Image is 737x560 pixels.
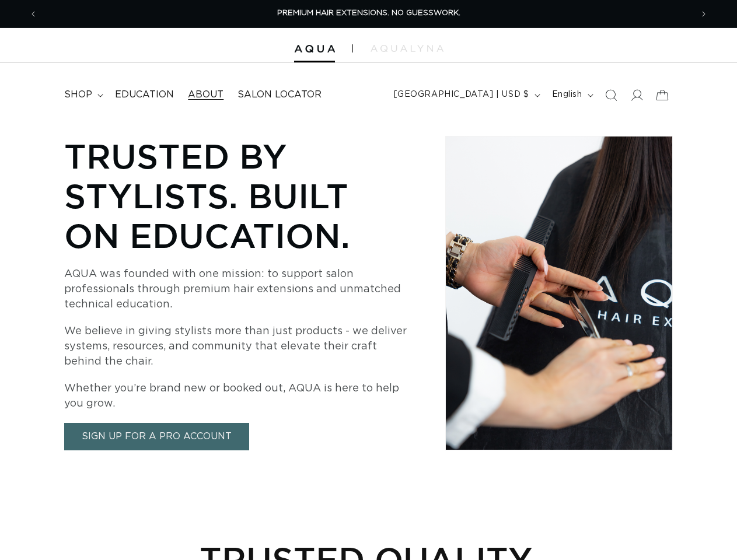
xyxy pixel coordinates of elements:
[115,89,174,101] span: Education
[598,82,624,108] summary: Search
[691,3,717,25] button: Next announcement
[64,381,407,411] p: Whether you’re brand new or booked out, AQUA is here to help you grow.
[294,45,335,53] img: Aqua Hair Extensions
[64,89,92,101] span: shop
[188,89,223,101] span: About
[64,136,407,255] p: Trusted by Stylists. Built on Education.
[64,423,249,450] a: Sign Up for a Pro Account
[552,89,582,101] span: English
[64,267,407,312] p: AQUA was founded with one mission: to support salon professionals through premium hair extensions...
[394,89,529,101] span: [GEOGRAPHIC_DATA] | USD $
[181,82,230,108] a: About
[545,84,598,106] button: English
[20,3,46,25] button: Previous announcement
[108,82,181,108] a: Education
[387,84,545,106] button: [GEOGRAPHIC_DATA] | USD $
[64,324,407,369] p: We believe in giving stylists more than just products - we deliver systems, resources, and commun...
[230,82,329,108] a: Salon Locator
[277,9,460,17] span: PREMIUM HAIR EXTENSIONS. NO GUESSWORK.
[237,89,322,101] span: Salon Locator
[371,45,443,52] img: aqualyna.com
[57,82,108,108] summary: shop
